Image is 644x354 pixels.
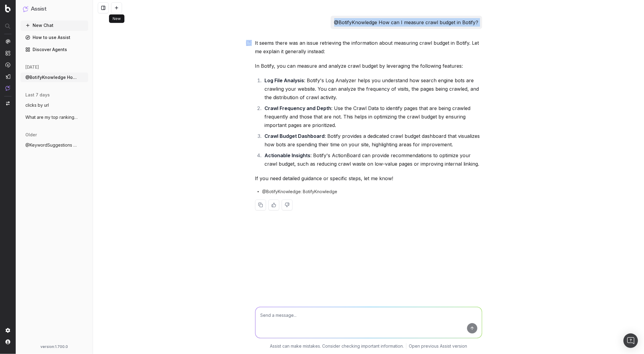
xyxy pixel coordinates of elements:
a: Discover Agents [21,45,88,54]
p: @BotifyKnowledge How can I measure crawl budget in Botify? [334,18,479,27]
p: If you need detailed guidance or specific steps, let me know! [255,174,482,183]
a: How to use Assist [21,33,88,42]
p: It seems there was an issue retrieving the information about measuring crawl budget in Botify. Le... [255,39,482,56]
p: New [113,16,121,21]
span: @KeywordSuggestions could you suggest so [25,142,78,148]
img: Analytics [5,39,10,44]
img: Assist [5,86,10,91]
strong: Log File Analysis [265,77,304,83]
img: Switch project [6,101,10,106]
div: version: 1.700.0 [23,344,86,349]
strong: Crawl Budget Dashboard [265,133,325,139]
img: Intelligence [5,50,10,56]
strong: Actionable Insights [265,152,311,158]
span: [DATE] [25,64,39,70]
li: : Botify's ActionBoard can provide recommendations to optimize your crawl budget, such as reducin... [263,151,482,168]
p: Assist can make mistakes. Consider checking important information. [270,343,404,349]
h1: Assist [31,5,46,13]
span: last 7 days [25,92,50,98]
img: Studio [5,74,10,79]
div: Open Intercom Messenger [623,333,638,348]
img: Activation [5,62,10,67]
img: Botify assist logo [246,40,252,46]
span: clicks by url [25,102,49,108]
img: Botify logo [5,5,11,12]
button: What are my top ranking pages? [21,112,88,122]
img: My account [5,339,10,344]
p: In Botify, you can measure and analyze crawl budget by leveraging the following features: [255,62,482,70]
li: : Use the Crawl Data to identify pages that are being crawled frequently and those that are not. ... [263,104,482,129]
span: @BotifyKnowledge: BotifyKnowledge [262,189,338,195]
span: @BotifyKnowledge How can I measure crawl [25,74,78,80]
button: clicks by url [21,100,88,110]
button: @BotifyKnowledge How can I measure crawl [21,73,88,82]
li: : Botify's Log Analyzer helps you understand how search engine bots are crawling your website. Yo... [263,76,482,102]
button: @KeywordSuggestions could you suggest so [21,140,88,150]
button: New Chat [21,21,88,30]
strong: Crawl Frequency and Depth [265,105,332,111]
span: older [25,132,37,138]
a: Open previous Assist version [409,343,467,349]
span: What are my top ranking pages? [25,114,78,120]
img: Assist [23,6,28,12]
button: Assist [23,5,86,13]
img: Setting [5,328,10,333]
li: : Botify provides a dedicated crawl budget dashboard that visualizes how bots are spending their ... [263,132,482,149]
